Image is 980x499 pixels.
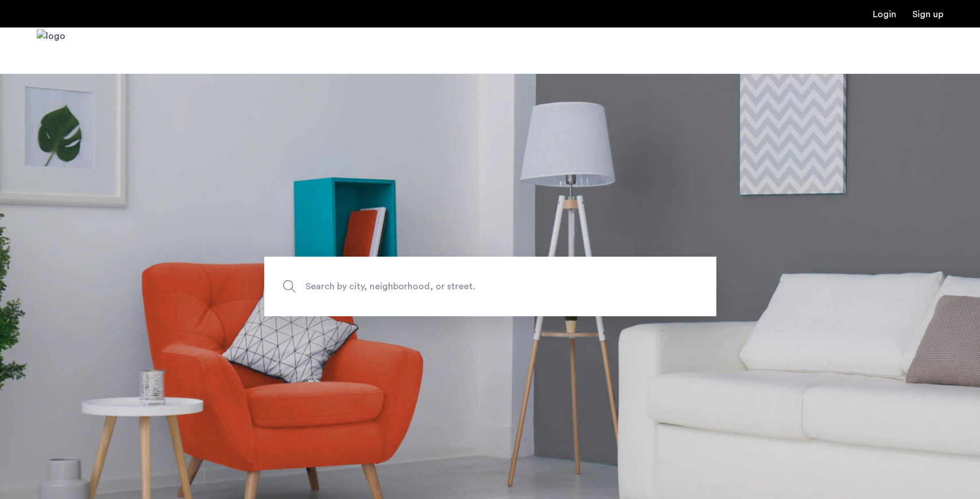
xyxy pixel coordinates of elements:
img: logo [37,29,65,72]
span: Search by city, neighborhood, or street. [305,278,622,294]
a: Registration [912,10,943,19]
input: Apartment Search [264,257,716,316]
a: Login [873,10,896,19]
a: Cazamio Logo [37,29,65,72]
